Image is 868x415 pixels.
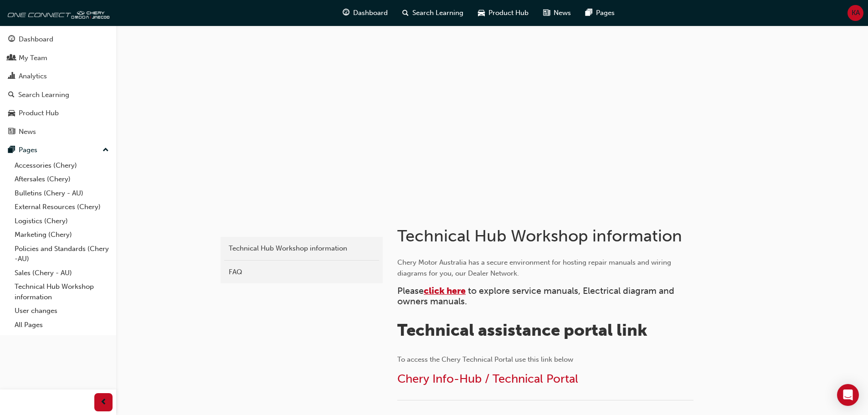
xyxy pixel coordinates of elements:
span: guage-icon [8,36,15,44]
a: FAQ [224,264,379,280]
div: Search Learning [18,90,69,100]
span: news-icon [8,128,15,136]
div: Pages [19,145,37,155]
a: Aftersales (Chery) [11,172,113,186]
div: Product Hub [19,108,59,118]
span: car-icon [478,7,485,19]
span: pages-icon [586,7,592,19]
button: Pages [4,142,113,159]
span: Pages [596,8,615,18]
a: click here [424,286,466,296]
span: Dashboard [353,8,388,18]
div: Technical Hub Workshop information [229,243,375,254]
a: Sales (Chery - AU) [11,266,113,280]
a: User changes [11,304,113,318]
span: pages-icon [8,146,15,154]
a: Accessories (Chery) [11,159,113,173]
img: oneconnect [5,4,109,22]
h1: Technical Hub Workshop information [397,226,696,246]
a: Marketing (Chery) [11,228,113,242]
span: Technical assistance portal link [397,320,647,340]
a: Logistics (Chery) [11,214,113,228]
a: Analytics [4,68,113,85]
a: Bulletins (Chery - AU) [11,186,113,200]
span: people-icon [8,54,15,62]
a: Technical Hub Workshop information [11,280,113,304]
a: search-iconSearch Learning [395,4,471,22]
span: news-icon [543,7,550,19]
a: Chery Info-Hub / Technical Portal [397,372,578,386]
a: My Team [4,50,113,67]
span: prev-icon [100,397,107,408]
span: search-icon [8,91,15,99]
a: Search Learning [4,87,113,103]
a: pages-iconPages [578,4,622,22]
a: Technical Hub Workshop information [224,241,379,256]
div: My Team [19,53,47,63]
span: up-icon [103,144,109,156]
a: car-iconProduct Hub [471,4,536,22]
span: To access the Chery Technical Portal use this link below [397,355,573,364]
div: News [19,127,36,137]
a: Policies and Standards (Chery -AU) [11,242,113,266]
span: KA [852,8,860,18]
div: Open Intercom Messenger [837,384,859,406]
a: External Resources (Chery) [11,200,113,214]
button: KA [847,5,863,21]
a: news-iconNews [536,4,578,22]
button: DashboardMy TeamAnalyticsSearch LearningProduct HubNews [4,29,113,142]
a: Dashboard [4,31,113,48]
span: guage-icon [343,7,349,19]
a: guage-iconDashboard [335,4,395,22]
div: FAQ [229,267,375,277]
div: Analytics [19,71,47,82]
span: chart-icon [8,72,15,81]
span: Product Hub [488,8,529,18]
a: All Pages [11,318,113,332]
span: Search Learning [412,8,463,18]
span: to explore service manuals, Electrical diagram and owners manuals. [397,286,677,307]
a: Product Hub [4,105,113,122]
span: Please [397,286,424,296]
span: Chery Motor Australia has a secure environment for hosting repair manuals and wiring diagrams for... [397,258,673,277]
span: car-icon [8,109,15,118]
a: News [4,123,113,140]
div: Dashboard [19,34,53,45]
span: search-icon [402,7,409,19]
span: News [554,8,571,18]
